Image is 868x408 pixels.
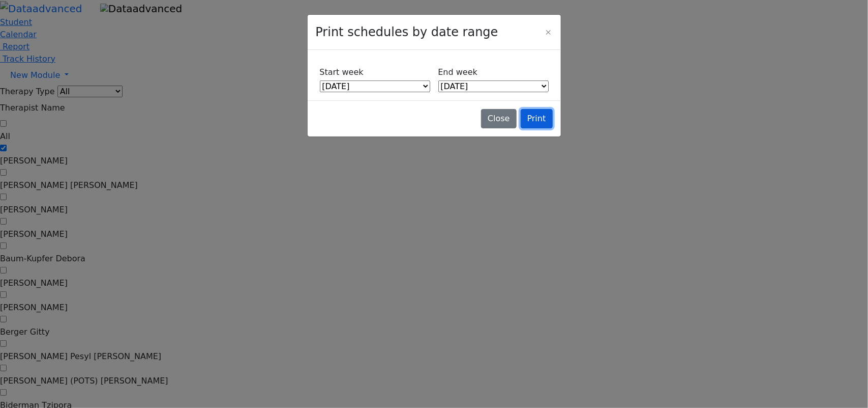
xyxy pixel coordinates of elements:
[316,25,498,39] span: Print schedules by date range
[521,109,553,128] button: Print
[541,24,557,40] button: Close
[438,66,549,78] span: End week
[481,109,517,128] button: Close
[320,66,430,78] span: Start week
